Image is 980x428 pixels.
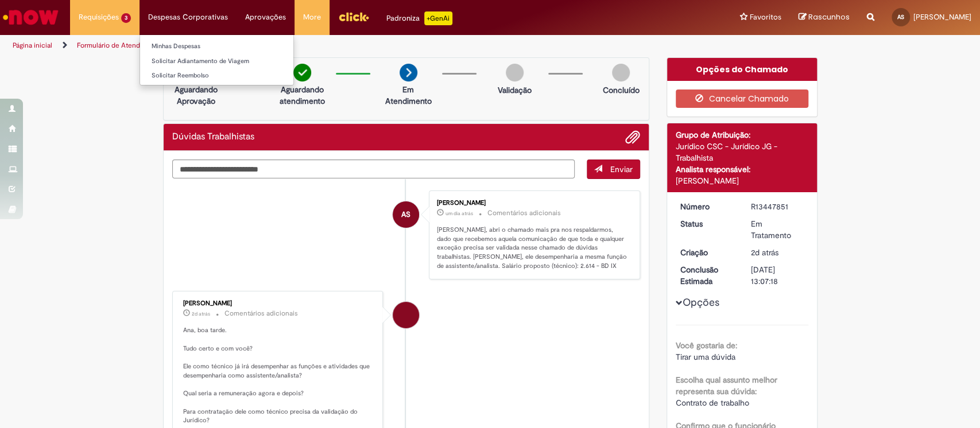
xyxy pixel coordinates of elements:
div: [PERSON_NAME] [676,175,808,186]
div: Grupo de Atribuição: [676,129,808,141]
button: Cancelar Chamado [676,90,808,108]
span: AS [897,13,904,21]
span: Aprovações [245,11,286,23]
p: Em Atendimento [381,84,436,107]
img: ServiceNow [1,6,60,29]
div: Em Tratamento [751,218,804,241]
span: AS [401,201,410,228]
div: Analista responsável: [676,164,808,175]
img: img-circle-grey.png [612,64,630,81]
img: click_logo_yellow_360x200.png [338,8,369,25]
span: Tirar uma dúvida [676,352,735,362]
dt: Número [672,201,742,212]
p: +GenAi [424,11,452,25]
h2: Dúvidas Trabalhistas Histórico de tíquete [172,132,254,142]
a: Rascunhos [799,12,850,23]
span: um dia atrás [446,210,473,217]
button: Adicionar anexos [625,130,640,145]
p: Concluído [602,84,639,96]
small: Comentários adicionais [224,309,298,318]
span: [PERSON_NAME] [913,12,971,22]
img: check-circle-green.png [293,64,311,81]
img: arrow-next.png [400,64,417,81]
a: Página inicial [13,41,52,50]
span: Contrato de trabalho [676,398,749,408]
a: Minhas Despesas [140,40,293,53]
a: Solicitar Adiantamento de Viagem [140,55,293,68]
div: [PERSON_NAME] [183,300,374,307]
ul: Trilhas de página [9,35,645,56]
time: 26/08/2025 11:34:32 [751,247,778,258]
ul: Despesas Corporativas [140,34,294,85]
span: 2d atrás [192,310,210,317]
div: [DATE] 13:07:18 [751,264,804,287]
dt: Status [672,218,742,229]
textarea: Digite sua mensagem aqui... [172,159,575,179]
button: Enviar [587,159,640,179]
div: Padroniza [386,11,452,25]
span: Favoritos [750,11,781,23]
div: Jurídico CSC - Jurídico JG - Trabalhista [676,141,808,164]
span: Despesas Corporativas [148,11,228,23]
b: Você gostaria de: [676,340,737,351]
span: Rascunhos [808,11,850,22]
a: Solicitar Reembolso [140,69,293,82]
dt: Conclusão Estimada [672,264,742,287]
div: Opções do Chamado [667,58,817,81]
a: Formulário de Atendimento [77,41,162,50]
span: More [303,11,321,23]
img: img-circle-grey.png [506,64,524,81]
div: [PERSON_NAME] [437,200,628,207]
span: 2d atrás [751,247,778,258]
span: 3 [121,13,131,23]
div: R13447851 [751,201,804,212]
span: Enviar [610,164,633,174]
div: Pedro Henrique De Oliveira Alves [393,302,419,328]
span: Requisições [79,11,119,23]
div: 26/08/2025 11:34:32 [751,247,804,258]
b: Escolha qual assunto melhor representa sua dúvida: [676,375,777,396]
p: Aguardando Aprovação [168,84,224,107]
dt: Criação [672,247,742,258]
p: Validação [498,84,532,96]
p: [PERSON_NAME], abri o chamado mais pra nos respaldarmos, dado que recebemos aquela comunicação de... [437,225,628,271]
div: Ana Luiza Pinheiro E Silva [393,201,419,228]
time: 26/08/2025 17:35:34 [446,210,473,217]
time: 26/08/2025 14:02:52 [192,310,210,317]
p: Aguardando atendimento [274,84,330,107]
small: Comentários adicionais [487,208,561,218]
